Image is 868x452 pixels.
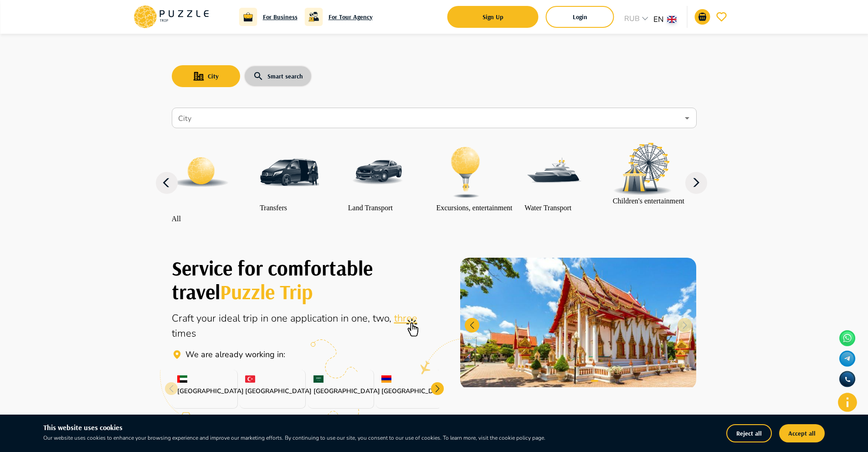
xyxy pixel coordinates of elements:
button: search-with-city [172,65,240,87]
span: one [271,312,290,325]
div: category-all [172,143,256,223]
div: category-water_transport [524,143,584,212]
img: Puzzle trip [460,258,696,389]
span: your [196,312,219,325]
p: Land Transport [348,204,407,212]
div: Online aggregator of travel services to travel around the world. [172,311,440,341]
p: Children's entertainment [613,197,684,205]
a: For Tour Agency [329,12,373,22]
span: times [172,327,196,340]
span: ideal [219,312,243,325]
h6: This website uses cookies [43,422,590,434]
div: category-landing_transport [348,143,407,212]
img: lang [668,16,677,23]
p: Travel Service Puzzle Trip [185,348,285,361]
p: Our website uses cookies to enhance your browsing experience and improve our marketing efforts. B... [43,434,590,442]
span: in [261,312,271,325]
p: [GEOGRAPHIC_DATA] [245,386,300,396]
button: signup [447,6,539,28]
img: Landing Transport [348,143,407,202]
span: two, [373,312,394,325]
p: [GEOGRAPHIC_DATA] [381,386,436,396]
span: Puzzle Trip [220,279,313,304]
img: Water Transport [524,143,584,202]
img: GetTransfer [260,143,319,202]
button: login [546,6,614,28]
h1: Create your perfect trip with Puzzle Trip. [172,256,440,304]
img: Activity Transport [436,143,495,202]
span: Craft [172,312,196,325]
div: category-children_activity [613,143,684,205]
span: trip [243,312,261,325]
button: Reject all [726,424,772,442]
p: [GEOGRAPHIC_DATA] [313,386,368,396]
img: Children activity [613,143,672,195]
p: [GEOGRAPHIC_DATA] [177,386,232,396]
p: Transfers [260,204,319,212]
img: all [172,143,231,202]
span: three [394,312,417,325]
p: All [172,215,256,223]
button: go-to-wishlist-submit-button [714,9,729,25]
span: application [290,312,341,325]
button: Accept all [779,424,825,442]
button: Open [681,112,693,125]
span: one, [351,312,373,325]
button: search-with-elastic-search [244,65,312,87]
span: in [341,312,351,325]
div: category-get_transfer [260,143,319,212]
button: go-to-basket-submit-button [695,9,710,25]
p: EN [653,14,664,26]
p: Water Transport [524,204,584,212]
p: Excursions, entertainment [436,204,512,212]
div: category-activity [436,143,512,212]
a: For Business [263,12,298,22]
div: RUB [621,13,653,26]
